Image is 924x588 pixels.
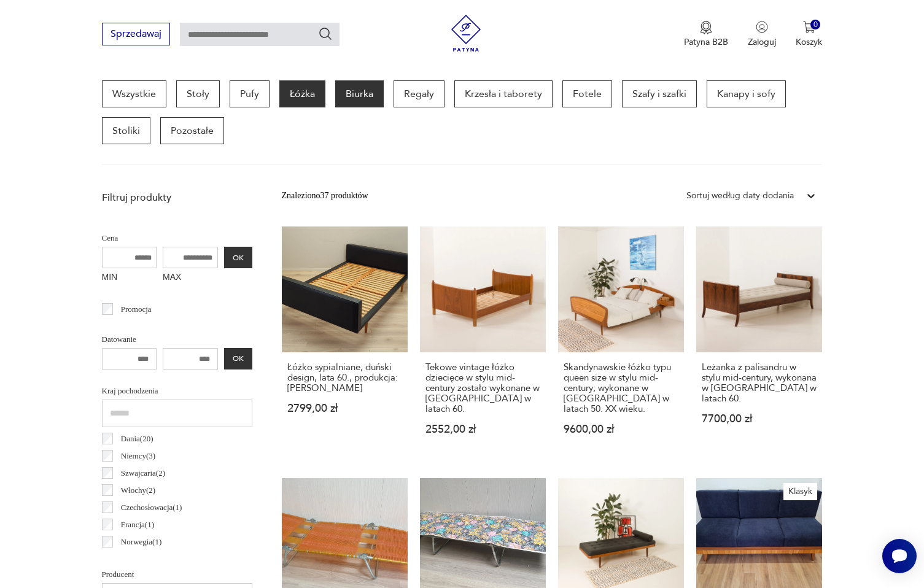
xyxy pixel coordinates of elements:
p: 2799,00 zł [287,403,402,414]
img: Ikona koszyka [803,21,815,33]
p: Włochy ( 2 ) [121,484,155,497]
h3: Skandynawskie łóżko typu queen size w stylu mid-century; wykonane w [GEOGRAPHIC_DATA] w latach 50... [564,362,678,414]
a: Pozostałe [160,117,224,144]
p: Czechosłowacja ( 1 ) [121,501,182,514]
a: Wszystkie [102,80,166,107]
a: Kanapy i sofy [707,80,786,107]
p: 2552,00 zł [425,424,540,435]
button: OK [224,348,252,369]
iframe: Smartsupp widget button [882,539,917,573]
a: Biurka [335,80,384,107]
p: Datowanie [102,333,252,346]
p: 9600,00 zł [564,424,678,435]
p: Filtruj produkty [102,191,252,204]
button: Szukaj [318,26,333,41]
div: Znaleziono 37 produktów [282,189,368,203]
p: Szwajcaria ( 2 ) [121,466,165,480]
a: Tekowe vintage łóżko dziecięce w stylu mid-century zostało wykonane w Danii w latach 60.Tekowe vi... [420,226,546,458]
img: Patyna - sklep z meblami i dekoracjami vintage [448,15,484,52]
a: Regały [394,80,445,107]
p: Dania ( 20 ) [121,432,153,446]
a: Łóżko sypialniane, duński design, lata 60., produkcja: DaniaŁóżko sypialniane, duński design, lat... [282,226,408,458]
p: Polska ( 1 ) [121,552,152,566]
a: Leżanka z palisandru w stylu mid-century, wykonana w Danii w latach 60.Leżanka z palisandru w sty... [696,226,822,458]
div: Sortuj według daty dodania [686,189,794,203]
a: Fotele [562,80,612,107]
h3: Łóżko sypialniane, duński design, lata 60., produkcja: [PERSON_NAME] [287,362,402,393]
a: Szafy i szafki [622,80,697,107]
h3: Leżanka z palisandru w stylu mid-century, wykonana w [GEOGRAPHIC_DATA] w latach 60. [702,362,817,404]
button: Zaloguj [748,21,776,48]
p: Zaloguj [748,36,776,48]
p: Patyna B2B [684,36,728,48]
img: Ikonka użytkownika [756,21,768,33]
a: Sprzedawaj [102,31,170,39]
label: MAX [163,268,218,288]
img: Ikona medalu [700,21,712,34]
p: Cena [102,231,252,245]
p: Promocja [121,303,152,316]
p: Norwegia ( 1 ) [121,535,161,549]
a: Pufy [230,80,270,107]
div: 0 [810,20,821,30]
p: Producent [102,568,252,581]
a: Łóżka [279,80,325,107]
a: Stoliki [102,117,150,144]
p: Niemcy ( 3 ) [121,449,155,463]
a: Skandynawskie łóżko typu queen size w stylu mid-century; wykonane w Norwegii w latach 50. XX wiek... [558,226,684,458]
a: Krzesła i taborety [454,80,553,107]
button: Sprzedawaj [102,23,170,45]
button: OK [224,247,252,268]
a: Ikona medaluPatyna B2B [684,21,728,48]
button: 0Koszyk [796,21,822,48]
button: Patyna B2B [684,21,728,48]
h3: Tekowe vintage łóżko dziecięce w stylu mid-century zostało wykonane w [GEOGRAPHIC_DATA] w latach 60. [425,362,540,414]
a: Stoły [176,80,220,107]
p: Francja ( 1 ) [121,518,154,532]
label: MIN [102,268,157,288]
p: 7700,00 zł [702,414,817,424]
p: Kraj pochodzenia [102,384,252,398]
p: Koszyk [796,36,822,48]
